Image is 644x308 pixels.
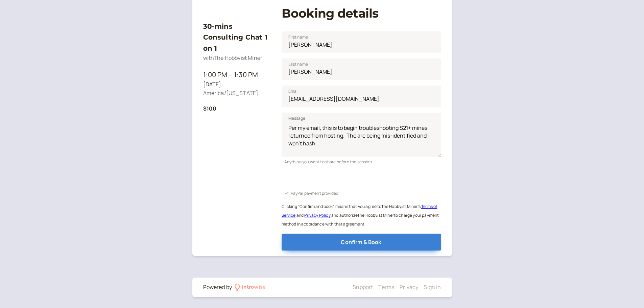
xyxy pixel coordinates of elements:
[378,283,394,291] a: Terms
[242,283,266,292] div: introwise
[288,88,299,95] span: Email
[353,283,373,291] a: Support
[282,86,441,107] input: Email
[203,283,232,292] div: Powered by
[203,69,271,80] div: 1:00 PM – 1:30 PM
[203,80,271,89] div: [DATE]
[341,238,381,246] span: Confirm & Book
[282,58,441,80] input: Last name
[203,21,271,54] h3: 30-mins Consulting Chat 1 on 1
[288,61,308,68] span: Last name
[291,190,339,196] span: PayPal payment provided
[282,204,439,227] small: Clicking "Confirm and book" means that you agree to The Hobbyist Miner ' s and and authorize The ...
[288,115,306,122] span: Message
[288,34,308,41] span: First name
[203,89,271,98] div: America/[US_STATE]
[282,157,441,165] div: Anything you want to share before the session
[424,283,441,291] a: Sign in
[304,212,330,218] a: Privacy Policy
[400,283,418,291] a: Privacy
[203,105,217,112] b: $100
[282,171,441,186] iframe: PayPal
[282,234,441,251] button: Confirm & Book
[282,6,441,21] h1: Booking details
[282,113,441,157] textarea: Message
[235,283,266,292] a: introwise
[203,54,263,62] span: with The Hobbyist Miner
[282,31,441,53] input: First name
